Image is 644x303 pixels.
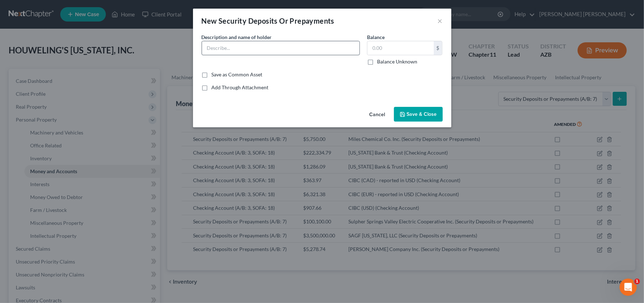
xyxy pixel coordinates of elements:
label: Balance [367,33,385,41]
div: $ [434,41,442,55]
button: × [438,16,443,25]
span: Security Deposits Or Prepayments [218,16,334,25]
button: Cancel [364,108,391,122]
span: Save & Close [407,111,437,117]
input: 0.00 [367,41,434,55]
button: Save & Close [394,107,443,122]
input: Describe... [202,41,359,55]
span: New [202,16,217,25]
label: Save as Common Asset [212,71,263,78]
iframe: Intercom live chat [620,279,637,296]
label: Balance Unknown [377,58,417,65]
span: Description and name of holder [202,34,272,40]
label: Add Through Attachment [212,84,269,91]
span: 1 [634,279,640,284]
